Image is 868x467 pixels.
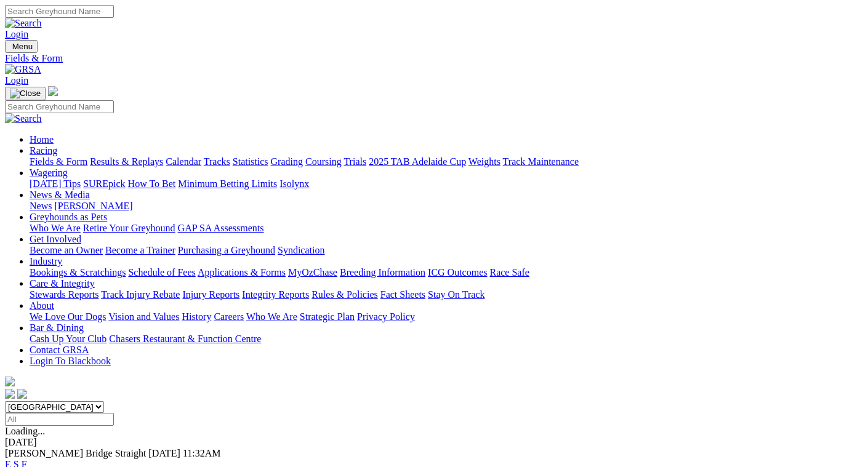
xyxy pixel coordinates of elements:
a: Results & Replays [90,156,163,167]
a: Injury Reports [182,289,239,300]
a: Become a Trainer [105,245,175,255]
a: Track Injury Rebate [101,289,180,300]
a: Statistics [233,156,268,167]
a: How To Bet [128,178,176,189]
img: logo-grsa-white.png [48,86,58,96]
a: Purchasing a Greyhound [178,245,275,255]
a: Who We Are [246,311,297,322]
a: Vision and Values [108,311,179,322]
img: Search [5,113,42,124]
div: Care & Integrity [30,289,863,300]
a: Stay On Track [428,289,484,300]
div: Industry [30,267,863,278]
a: Home [30,134,54,145]
a: Become an Owner [30,245,103,255]
a: Care & Integrity [30,278,95,289]
a: Minimum Betting Limits [178,178,277,189]
a: Weights [468,156,500,167]
a: Who We Are [30,223,81,233]
input: Search [5,100,114,113]
a: 2025 TAB Adelaide Cup [369,156,466,167]
a: Greyhounds as Pets [30,212,107,222]
img: GRSA [5,64,41,75]
div: About [30,311,863,322]
div: Get Involved [30,245,863,256]
a: Bar & Dining [30,322,84,333]
span: Menu [12,42,33,51]
a: Isolynx [279,178,309,189]
a: Integrity Reports [242,289,309,300]
div: News & Media [30,201,863,212]
a: Schedule of Fees [128,267,195,277]
a: Cash Up Your Club [30,333,106,344]
a: Fields & Form [5,53,863,64]
a: Bookings & Scratchings [30,267,126,277]
a: News & Media [30,190,90,200]
a: News [30,201,52,211]
a: Fields & Form [30,156,87,167]
a: Applications & Forms [198,267,286,277]
span: Loading... [5,426,45,436]
a: Race Safe [489,267,529,277]
a: Stewards Reports [30,289,98,300]
img: facebook.svg [5,389,15,399]
span: [PERSON_NAME] Bridge Straight [5,448,146,458]
a: GAP SA Assessments [178,223,264,233]
a: Login [5,29,28,39]
a: [PERSON_NAME] [54,201,132,211]
a: Syndication [278,245,324,255]
a: We Love Our Dogs [30,311,106,322]
a: [DATE] Tips [30,178,81,189]
a: Privacy Policy [357,311,415,322]
span: 11:32AM [183,448,221,458]
a: History [182,311,211,322]
a: Calendar [166,156,201,167]
a: Rules & Policies [311,289,378,300]
a: Grading [271,156,303,167]
img: Close [10,89,41,98]
a: SUREpick [83,178,125,189]
a: Strategic Plan [300,311,355,322]
a: Chasers Restaurant & Function Centre [109,333,261,344]
a: Industry [30,256,62,266]
a: Contact GRSA [30,345,89,355]
a: Track Maintenance [503,156,579,167]
button: Toggle navigation [5,40,38,53]
a: Coursing [305,156,342,167]
a: Retire Your Greyhound [83,223,175,233]
input: Search [5,5,114,18]
div: Greyhounds as Pets [30,223,863,234]
a: Login To Blackbook [30,356,111,366]
a: Login [5,75,28,86]
a: Breeding Information [340,267,425,277]
a: MyOzChase [288,267,337,277]
a: ICG Outcomes [428,267,487,277]
a: Wagering [30,167,68,178]
span: [DATE] [148,448,180,458]
div: Racing [30,156,863,167]
img: Search [5,18,42,29]
a: Trials [344,156,366,167]
a: Tracks [204,156,230,167]
img: logo-grsa-white.png [5,377,15,386]
a: Racing [30,145,57,156]
div: Bar & Dining [30,333,863,345]
button: Toggle navigation [5,87,46,100]
img: twitter.svg [17,389,27,399]
input: Select date [5,413,114,426]
a: About [30,300,54,311]
a: Careers [214,311,244,322]
div: [DATE] [5,437,863,448]
a: Fact Sheets [380,289,425,300]
div: Wagering [30,178,863,190]
a: Get Involved [30,234,81,244]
